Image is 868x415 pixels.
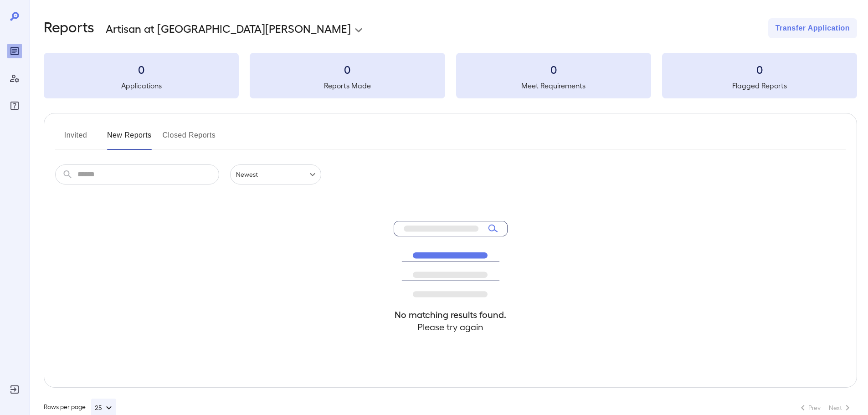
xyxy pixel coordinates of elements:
[44,62,239,77] h3: 0
[7,98,22,113] div: FAQ
[44,80,239,91] h5: Applications
[394,308,508,321] h4: No matching results found.
[768,18,857,38] button: Transfer Application
[163,128,216,150] button: Closed Reports
[250,62,445,77] h3: 0
[55,128,96,150] button: Invited
[44,18,94,38] h2: Reports
[394,321,508,333] h4: Please try again
[250,80,445,91] h5: Reports Made
[7,382,22,397] div: Log Out
[106,21,351,36] p: Artisan at [GEOGRAPHIC_DATA][PERSON_NAME]
[456,80,651,91] h5: Meet Requirements
[230,164,321,184] div: Newest
[793,400,857,415] nav: pagination navigation
[662,80,857,91] h5: Flagged Reports
[662,62,857,77] h3: 0
[107,128,152,150] button: New Reports
[7,71,22,86] div: Manage Users
[44,53,857,98] summary: 0Applications0Reports Made0Meet Requirements0Flagged Reports
[7,44,22,58] div: Reports
[456,62,651,77] h3: 0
